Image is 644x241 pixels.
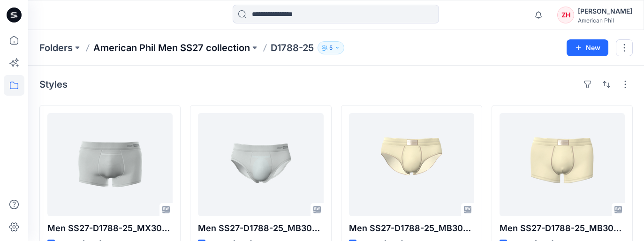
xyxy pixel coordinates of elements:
button: 5 [318,41,344,54]
p: Men SS27-D1788-25_MB30947A [500,222,625,235]
a: Folders [39,41,73,54]
a: Men SS27-D1788-25_MB30942 [198,113,323,216]
div: [PERSON_NAME] [578,6,632,17]
h4: Styles [39,79,68,90]
a: Men SS27-D1788-25_MX30941 [47,113,173,216]
div: ZH [557,7,574,23]
p: 5 [329,43,333,53]
a: Men SS27-D1788-25_MB30947A [500,113,625,216]
a: American Phil Men SS27 collection [93,41,250,54]
p: D1788-25 [271,41,314,54]
div: American Phil [578,17,632,24]
p: Men SS27-D1788-25_MB30946A [349,222,474,235]
p: Men SS27-D1788-25_MX30941 [47,222,173,235]
p: Men SS27-D1788-25_MB30942 [198,222,323,235]
button: New [567,39,608,56]
a: Men SS27-D1788-25_MB30946A [349,113,474,216]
